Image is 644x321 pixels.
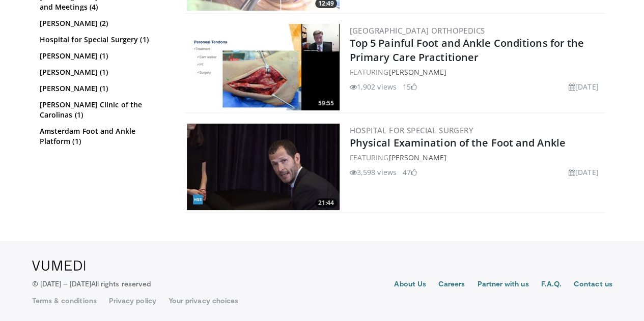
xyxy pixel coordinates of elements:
[438,279,465,291] a: Careers
[32,279,151,289] p: © [DATE] – [DATE]
[350,25,485,36] a: [GEOGRAPHIC_DATA] Orthopedics
[350,81,397,92] li: 1,902 views
[187,24,340,110] a: 59:55
[569,81,599,92] li: [DATE]
[40,51,167,61] a: [PERSON_NAME] (1)
[187,124,340,210] img: ba9e75b8-bdc7-4618-ba2d-699e17461b62.300x170_q85_crop-smart_upscale.jpg
[315,198,337,208] span: 21:44
[32,296,97,306] a: Terms & conditions
[40,83,167,94] a: [PERSON_NAME] (1)
[40,126,167,147] a: Amsterdam Foot and Ankle Platform (1)
[40,18,167,28] a: [PERSON_NAME] (2)
[574,279,612,291] a: Contact us
[109,296,156,306] a: Privacy policy
[315,99,337,108] span: 59:55
[403,167,417,178] li: 47
[350,136,566,150] a: Physical Examination of the Foot and Ankle
[40,67,167,77] a: [PERSON_NAME] (1)
[350,67,603,77] div: FEATURING
[32,260,86,271] img: VuMedi Logo
[569,167,599,178] li: [DATE]
[350,152,603,163] div: FEATURING
[388,153,446,162] a: [PERSON_NAME]
[403,81,417,92] li: 15
[350,36,584,64] a: Top 5 Painful Foot and Ankle Conditions for the Primary Care Practitioner
[40,35,167,45] a: Hospital for Special Surgery (1)
[350,167,397,178] li: 3,598 views
[394,279,426,291] a: About Us
[388,67,446,77] a: [PERSON_NAME]
[91,279,151,288] span: All rights reserved
[477,279,528,291] a: Partner with us
[187,124,340,210] a: 21:44
[169,296,238,306] a: Your privacy choices
[40,100,167,120] a: [PERSON_NAME] Clinic of the Carolinas (1)
[187,24,340,110] img: 0d3c45fd-30ea-4e5f-b9f9-0f52aefcd00c.300x170_q85_crop-smart_upscale.jpg
[541,279,561,291] a: F.A.Q.
[350,125,473,135] a: Hospital for Special Surgery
